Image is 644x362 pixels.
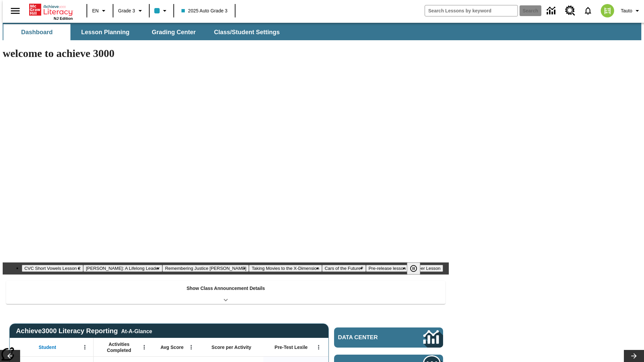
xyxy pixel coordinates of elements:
[3,24,70,40] button: Dashboard
[425,5,518,16] input: search field
[80,342,90,352] button: Open Menu
[83,265,162,272] button: Slide 2 Dianne Feinstein: A Lifelong Leader
[209,24,285,40] button: Class/Student Settings
[54,16,73,20] span: NJ Edition
[39,344,56,350] span: Student
[322,265,366,272] button: Slide 5 Cars of the Future?
[29,2,73,20] div: Home
[152,5,171,17] button: Class color is light blue. Change class color
[624,350,644,362] button: Lesson carousel, Next
[338,334,401,341] span: Data Center
[181,7,228,14] span: 2025 Auto Grade 3
[407,262,427,275] div: Pause
[3,47,449,60] h1: welcome to achieve 3000
[334,327,443,348] a: Data Center
[249,265,322,272] button: Slide 4 Taking Movies to the X-Dimension
[121,327,152,335] div: At-A-Glance
[275,344,308,350] span: Pre-Test Lexile
[407,262,420,275] button: Pause
[29,3,73,16] a: Home
[561,2,579,20] a: Resource Center, Will open in new tab
[597,2,618,19] button: Select a new avatar
[314,342,324,352] button: Open Menu
[3,24,286,40] div: SubNavbar
[22,265,83,272] button: Slide 1 CVC Short Vowels Lesson 2
[89,5,111,17] button: Language: EN, Select a language
[366,265,409,272] button: Slide 6 Pre-release lesson
[212,344,252,350] span: Score per Activity
[115,5,147,17] button: Grade: Grade 3, Select a grade
[72,24,139,40] button: Lesson Planning
[186,342,196,352] button: Open Menu
[618,5,644,17] button: Profile/Settings
[601,4,614,17] img: avatar image
[543,2,561,20] a: Data Center
[6,281,445,304] div: Show Class Announcement Details
[162,265,249,272] button: Slide 3 Remembering Justice O'Connor
[140,24,207,40] button: Grading Center
[5,1,25,21] button: Open side menu
[97,341,141,353] span: Activities Completed
[139,342,149,352] button: Open Menu
[621,7,632,14] span: Tauto
[579,2,597,19] a: Notifications
[92,7,99,14] span: EN
[118,7,135,14] span: Grade 3
[160,344,183,350] span: Avg Score
[186,285,265,292] p: Show Class Announcement Details
[3,23,641,40] div: SubNavbar
[16,327,152,335] span: Achieve3000 Literacy Reporting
